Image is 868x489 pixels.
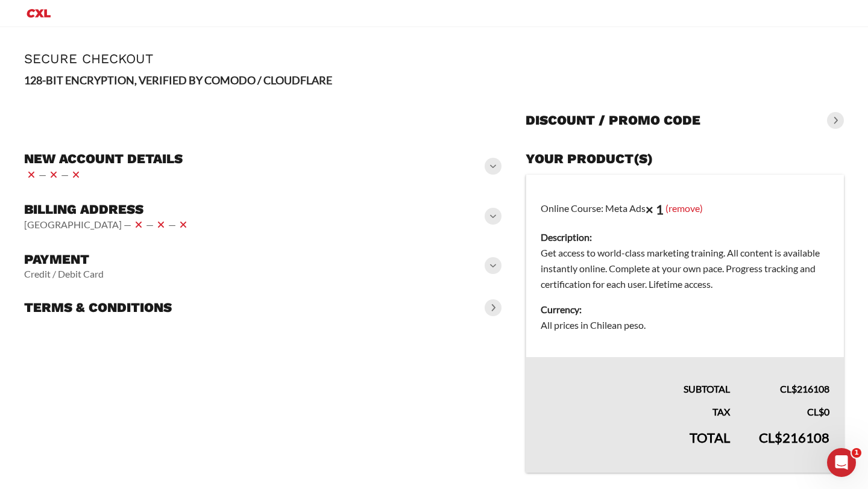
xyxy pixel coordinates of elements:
dd: Get access to world-class marketing training. All content is available instantly online. Complete... [541,245,829,292]
h3: Terms & conditions [24,299,172,316]
span: 1 [852,448,861,458]
span: Cl$ [780,383,797,394]
strong: 128-BIT ENCRYPTION, VERIFIED BY COMODO / CLOUDFLARE [24,73,332,87]
span: Cl$ [759,429,782,446]
h3: Billing address [24,201,190,218]
a: (remove) [665,202,703,213]
bdi: 216108 [780,383,829,394]
th: Tax [526,397,745,420]
h3: New account details [24,151,183,167]
dd: All prices in Chilean peso. [541,317,829,333]
th: Subtotal [526,357,745,397]
strong: × 1 [646,201,664,217]
td: Online Course: Meta Ads [526,175,844,358]
iframe: Intercom live chat [827,448,856,477]
vaadin-horizontal-layout: Credit / Debit Card [24,268,104,280]
bdi: 0 [807,406,829,417]
h1: Secure Checkout [24,51,844,66]
vaadin-horizontal-layout: — — [24,167,183,182]
th: Total [526,420,745,473]
bdi: 216108 [759,429,829,446]
dt: Currency: [541,302,829,317]
dt: Description: [541,229,829,245]
h3: Payment [24,251,104,268]
h3: Discount / promo code [526,112,700,129]
vaadin-horizontal-layout: [GEOGRAPHIC_DATA] — — — [24,217,190,232]
span: Cl$ [807,406,824,417]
